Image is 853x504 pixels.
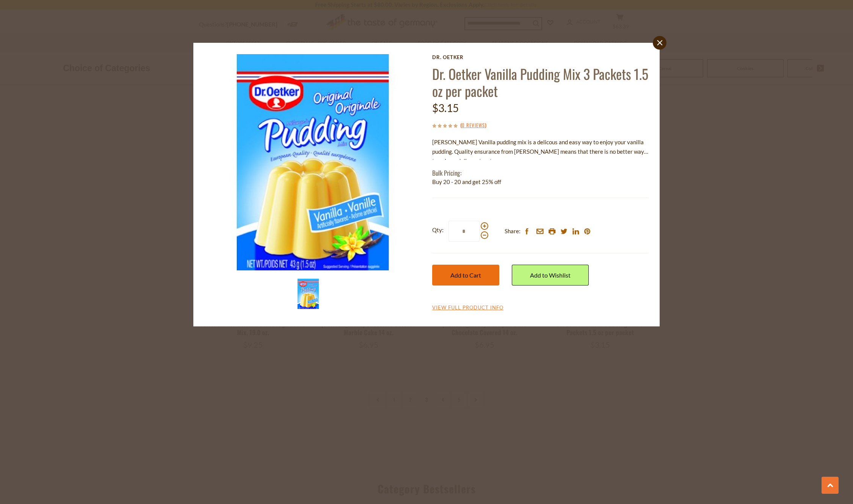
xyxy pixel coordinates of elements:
li: Buy 20 - 20 and get 25% off [432,177,648,187]
span: ( ) [460,121,486,129]
a: Dr. Oetker Vanilla Pudding Mix 3 Packets 1.5 oz per packet [432,64,648,101]
a: View Full Product Info [432,304,503,311]
span: Share: [505,226,521,236]
div: [PERSON_NAME] Vanilla pudding mix is a delicous and easy way to enjoy your vanilla pudding. Quali... [432,137,648,160]
strong: Qty: [432,225,444,235]
span: $3.15 [432,101,459,114]
a: 0 Reviews [462,121,485,130]
input: Qty: [448,221,480,242]
img: Dr. Oetker Vanilla Pudding Mix 3 Packets 1.5 oz per packet [205,54,421,270]
a: Dr. Oetker [432,54,648,60]
img: Dr. Oetker Vanilla Pudding Mix 3 Packets 1.5 oz per packet [293,279,323,309]
span: Add to Cart [450,272,481,279]
h1: Bulk Pricing: [432,169,648,177]
a: Add to Wishlist [512,265,589,286]
button: Add to Cart [432,265,499,286]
